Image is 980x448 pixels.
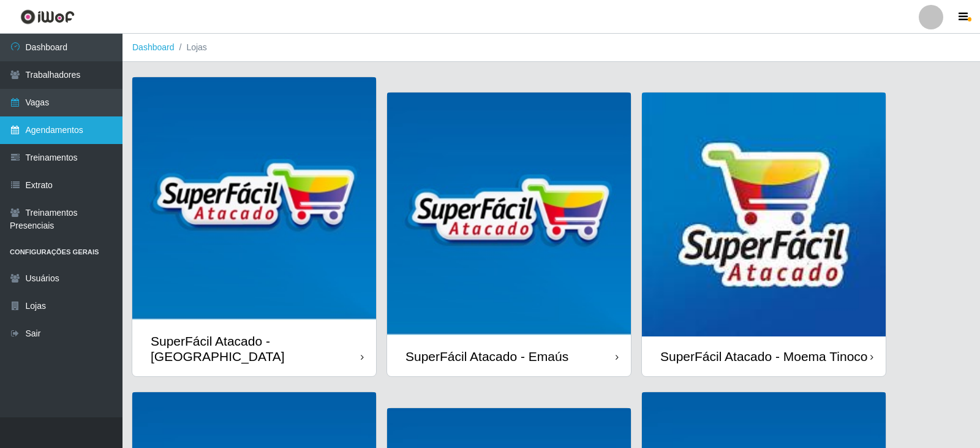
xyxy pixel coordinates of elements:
nav: breadcrumb [123,34,980,62]
img: cardImg [642,93,886,336]
div: SuperFácil Atacado - Emaús [405,349,568,364]
a: Dashboard [132,42,175,52]
img: cardImg [132,77,376,321]
div: SuperFácil Atacado - Moema Tinoco [660,349,868,364]
div: SuperFácil Atacado - [GEOGRAPHIC_DATA] [151,333,361,364]
a: SuperFácil Atacado - Emaús [387,93,631,376]
a: SuperFácil Atacado - Moema Tinoco [642,93,886,376]
img: CoreUI Logo [20,9,75,25]
img: cardImg [387,93,631,336]
a: SuperFácil Atacado - [GEOGRAPHIC_DATA] [132,77,376,376]
li: Lojas [175,41,207,54]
